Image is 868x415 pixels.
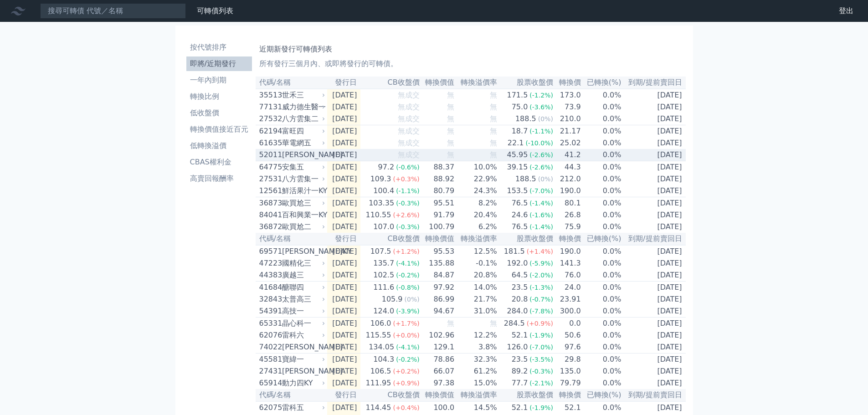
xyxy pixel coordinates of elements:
td: [DATE] [327,245,361,257]
span: 無 [490,319,497,328]
td: 80.1 [554,197,581,210]
div: 富旺四 [282,126,324,137]
div: 35513 [259,90,280,101]
a: 登出 [832,4,861,18]
td: [DATE] [327,125,361,138]
span: (+0.9%) [527,320,553,327]
div: 世禾三 [282,90,324,101]
td: 0.0% [581,173,622,185]
div: 126.0 [505,342,530,353]
div: 74022 [259,342,280,353]
td: 20.4% [455,209,497,221]
td: 95.51 [420,197,455,210]
div: 97.2 [376,162,396,173]
td: 102.96 [420,329,455,341]
a: 轉換比例 [186,89,252,104]
td: [DATE] [327,197,361,210]
div: 64.5 [510,270,530,281]
div: 100.4 [371,185,396,196]
div: 歐買尬二 [282,221,324,232]
span: (-3.6%) [529,103,553,111]
a: 即將/近期發行 [186,56,252,71]
div: 84041 [259,210,280,220]
td: 86.99 [420,293,455,305]
td: 94.67 [420,305,455,318]
th: 轉換價值 [420,233,455,245]
span: 無 [490,102,497,111]
div: 135.7 [371,258,396,269]
div: 雷科六 [282,330,324,341]
span: (-2.6%) [529,151,553,159]
td: [DATE] [327,257,361,269]
span: (-2.6%) [529,164,553,171]
td: 91.79 [420,209,455,221]
div: 廣越三 [282,270,324,281]
span: (-1.6%) [529,211,553,219]
td: 300.0 [554,305,581,318]
td: [DATE] [622,89,686,101]
th: 到期/提前賣回日 [622,77,686,89]
span: (0%) [538,115,553,123]
div: 歐買尬三 [282,198,324,209]
div: 27531 [259,174,280,184]
td: 0.0% [581,282,622,294]
td: 0.0% [581,318,622,330]
td: 21.7% [455,293,497,305]
div: 181.5 [502,246,527,257]
span: (-1.4%) [529,200,553,207]
td: [DATE] [622,161,686,174]
th: 已轉換(%) [581,77,622,89]
span: 無成交 [398,102,420,111]
span: (-7.0%) [529,187,553,195]
td: 97.6 [554,341,581,354]
div: 102.5 [371,270,396,281]
div: 188.5 [514,174,538,184]
td: -0.1% [455,257,497,269]
span: (+1.2%) [393,248,419,255]
td: 212.0 [554,173,581,185]
span: (0%) [538,175,553,183]
td: 0.0% [581,197,622,210]
span: 無成交 [398,150,420,159]
span: (-1.1%) [529,128,553,135]
a: 高賣回報酬率 [186,171,252,186]
div: 鮮活果汁一KY [282,185,324,196]
a: 低轉換溢價 [186,138,252,153]
span: (-1.1%) [396,187,420,195]
td: [DATE] [622,209,686,221]
td: [DATE] [622,113,686,125]
div: 103.35 [367,198,396,209]
div: 124.0 [371,306,396,317]
span: (0%) [405,296,420,303]
td: 129.1 [420,341,455,354]
li: 高賣回報酬率 [186,173,252,184]
td: 190.0 [554,245,581,257]
td: 10.0% [455,161,497,174]
span: (-1.2%) [529,92,553,99]
td: [DATE] [327,365,361,377]
td: 78.86 [420,354,455,366]
input: 搜尋可轉債 代號／名稱 [40,3,186,19]
td: [DATE] [327,329,361,341]
td: [DATE] [622,185,686,197]
h1: 近期新發行可轉債列表 [259,44,682,55]
td: [DATE] [622,221,686,233]
div: 32843 [259,294,280,305]
td: 12.2% [455,329,497,341]
div: 國精化三 [282,258,324,269]
td: 0.0% [581,329,622,341]
td: 0.0% [581,293,622,305]
th: 轉換溢價率 [455,77,497,89]
th: 發行日 [327,233,361,245]
td: 0.0% [581,149,622,161]
td: 25.02 [554,137,581,149]
th: 已轉換(%) [581,233,622,245]
div: 171.5 [505,90,530,101]
td: [DATE] [327,305,361,318]
td: [DATE] [622,341,686,354]
div: 威力德生醫一 [282,102,324,113]
div: 52.1 [510,330,530,341]
th: 代碼/名稱 [256,77,327,89]
td: 95.53 [420,245,455,257]
div: 61635 [259,138,280,149]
